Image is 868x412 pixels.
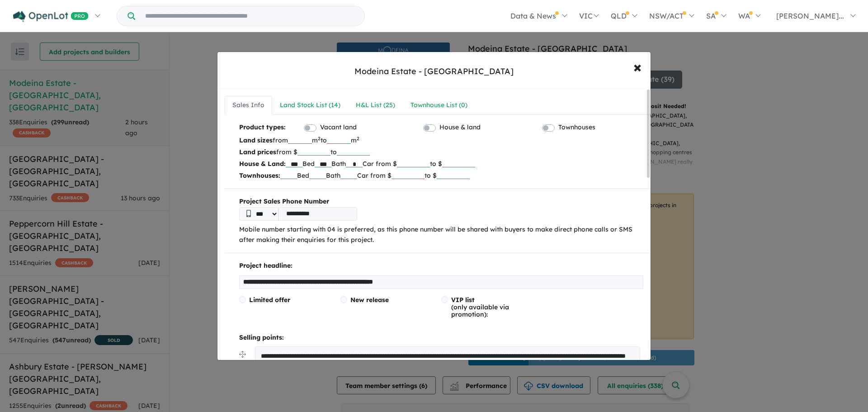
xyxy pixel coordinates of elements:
span: × [633,57,642,76]
div: Modeina Estate - [GEOGRAPHIC_DATA] [354,66,514,77]
b: Land sizes [239,136,273,144]
div: Townhouse List ( 0 ) [410,100,467,111]
label: Vacant land [320,122,357,133]
p: from m to m [239,134,643,146]
img: Phone icon [246,210,251,217]
p: from $ to [239,146,643,158]
b: Project Sales Phone Number [239,196,643,207]
sup: 2 [318,135,321,142]
img: drag.svg [239,351,246,358]
b: Product types: [239,122,286,134]
img: Openlot PRO Logo White [13,11,89,22]
label: House & land [439,122,481,133]
label: Townhouses [558,122,595,133]
span: [PERSON_NAME]... [776,11,844,20]
p: Project headline: [239,260,643,271]
p: Bed Bath Car from $ to $ [239,158,643,170]
div: Sales Info [232,100,264,111]
div: Land Stock List ( 14 ) [280,100,340,111]
span: VIP list [451,296,475,304]
p: Selling points: [239,332,643,343]
b: House & Land: [239,160,286,168]
b: Land prices [239,148,276,156]
b: Townhouses: [239,171,280,180]
p: Bed Bath Car from $ to $ [239,170,643,181]
span: New release [350,296,389,304]
sup: 2 [357,135,359,142]
input: Try estate name, suburb, builder or developer [137,6,363,26]
span: (only available via promotion): [451,296,509,318]
div: H&L List ( 25 ) [356,100,395,111]
p: Mobile number starting with 04 is preferred, as this phone number will be shared with buyers to m... [239,224,643,246]
span: Limited offer [249,296,290,304]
